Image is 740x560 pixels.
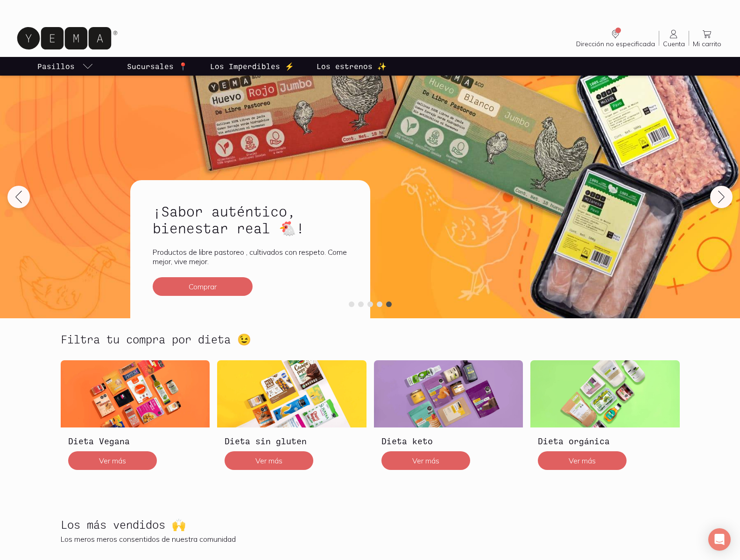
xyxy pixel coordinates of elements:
a: Dieta sin glutenDieta sin glutenVer más [217,360,366,477]
a: Cuenta [659,28,689,48]
a: Los Imperdibles ⚡️ [208,57,296,76]
a: Dieta orgánicaDieta orgánicaVer más [530,360,680,477]
button: Ver más [225,451,313,470]
h2: ¡Sabor auténtico, bienestar real 🐔! [153,203,348,236]
a: Dieta VeganaDieta VeganaVer más [61,360,210,477]
button: Ver más [538,451,627,470]
h3: Dieta keto [381,435,516,447]
p: Los estrenos ✨ [317,61,387,72]
button: Ver más [68,451,157,470]
a: Los estrenos ✨ [315,57,388,76]
span: Mi carrito [693,40,721,48]
h3: Dieta orgánica [538,435,672,447]
p: Sucursales 📍 [127,61,188,72]
h2: Filtra tu compra por dieta 😉 [61,333,251,345]
a: ¡Sabor auténtico, bienestar real 🐔!Productos de libre pastoreo , cultivados con respeto. Come mej... [130,180,370,318]
a: Dieta ketoDieta ketoVer más [374,360,523,477]
h3: Dieta Vegana [68,435,203,447]
div: Open Intercom Messenger [708,528,731,551]
a: Sucursales 📍 [125,57,190,76]
p: Pasillos [37,61,75,72]
h3: Dieta sin gluten [225,435,359,447]
img: Dieta Vegana [61,360,210,427]
a: Dirección no especificada [572,28,659,48]
img: Dieta sin gluten [217,360,366,427]
img: Dieta orgánica [530,360,680,427]
button: Comprar [153,277,253,296]
button: Ver más [381,451,470,470]
p: Los meros meros consentidos de nuestra comunidad [61,534,680,544]
a: Mi carrito [689,28,725,48]
p: Productos de libre pastoreo , cultivados con respeto. Come mejor, vive mejor. [153,247,348,266]
span: Dirección no especificada [576,40,655,48]
a: pasillo-todos-link [35,57,95,76]
p: Los Imperdibles ⚡️ [210,61,294,72]
h2: Los más vendidos 🙌 [61,518,186,531]
img: Dieta keto [374,360,523,427]
span: Cuenta [663,40,685,48]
